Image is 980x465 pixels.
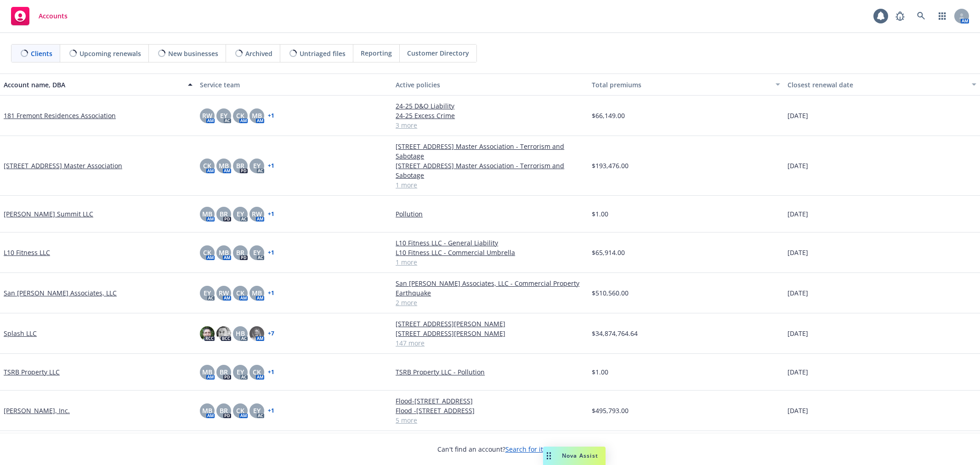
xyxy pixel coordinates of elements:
span: $65,914.00 [592,248,625,257]
a: 24-25 D&O Liability [396,101,584,111]
a: 5 more [396,415,584,425]
span: BR [220,406,228,415]
span: [DATE] [787,111,808,120]
a: 1 more [396,180,584,190]
a: L10 Fitness LLC - Commercial Umbrella [396,248,584,257]
a: [PERSON_NAME] Summit LLC [4,209,93,219]
a: + 7 [268,331,274,336]
span: CK [236,406,244,415]
a: + 1 [268,163,274,169]
span: $510,560.00 [592,288,629,298]
a: Flood -[STREET_ADDRESS] [396,406,584,415]
span: Accounts [39,12,68,20]
span: RW [219,288,229,298]
img: photo [216,326,231,341]
a: Earthquake [396,288,584,298]
span: Can't find an account? [437,444,543,454]
span: [DATE] [787,248,808,257]
span: [DATE] [787,367,808,377]
button: Service team [196,74,392,96]
span: CK [203,248,211,257]
span: [DATE] [787,329,808,338]
a: 3 more [396,120,584,130]
a: [STREET_ADDRESS] Master Association - Terrorism and Sabotage [396,142,584,161]
a: Splash LLC [4,329,37,338]
a: TSRB Property LLC [4,367,60,377]
span: [DATE] [787,161,808,170]
span: Upcoming renewals [79,49,141,58]
span: $66,149.00 [592,111,625,120]
img: photo [249,326,264,341]
a: San [PERSON_NAME] Associates, LLC [4,288,117,298]
a: Switch app [933,7,952,25]
span: [DATE] [787,406,808,415]
span: CK [236,111,244,120]
button: Active policies [392,74,588,96]
span: CK [203,161,211,170]
span: Clients [31,49,52,58]
span: EY [253,161,261,170]
div: Closest renewal date [787,80,966,90]
span: Archived [245,49,272,58]
span: EY [253,406,261,415]
a: 181 Fremont Residences Association [4,111,116,120]
a: + 1 [268,113,274,119]
span: $193,476.00 [592,161,629,170]
span: Reporting [361,48,392,58]
a: + 1 [268,290,274,296]
span: MB [202,367,212,377]
a: Search [912,7,930,25]
a: 2 more [396,298,584,307]
a: Search for it [505,445,543,454]
a: San [PERSON_NAME] Associates, LLC - Commercial Property [396,278,584,288]
div: Account name, DBA [4,80,182,90]
span: BR [236,248,244,257]
span: MB [219,248,229,257]
span: EY [220,111,227,120]
a: + 1 [268,408,274,414]
span: $495,793.00 [592,406,629,415]
span: MB [252,288,262,298]
div: Active policies [396,80,584,90]
span: RW [202,111,212,120]
a: [STREET_ADDRESS] Master Association - Terrorism and Sabotage [396,161,584,180]
div: Drag to move [543,447,555,465]
a: + 1 [268,250,274,255]
span: HB [236,329,245,338]
span: [DATE] [787,288,808,298]
span: BR [236,161,244,170]
span: Untriaged files [300,49,346,58]
img: photo [200,326,215,341]
a: + 1 [268,369,274,375]
a: [PERSON_NAME], Inc. [4,406,70,415]
span: MB [202,406,212,415]
div: Total premiums [592,80,770,90]
span: MB [252,111,262,120]
a: [STREET_ADDRESS][PERSON_NAME] [396,329,584,338]
span: MB [202,209,212,219]
a: Pollution [396,209,584,219]
button: Total premiums [588,74,784,96]
span: Customer Directory [407,48,469,58]
span: $1.00 [592,367,608,377]
span: CK [253,367,261,377]
span: MB [219,161,229,170]
a: 147 more [396,338,584,348]
a: [STREET_ADDRESS][PERSON_NAME] [396,319,584,329]
span: Nova Assist [562,452,598,459]
span: $34,874,764.64 [592,329,638,338]
a: Report a Bug [891,7,909,25]
button: Nova Assist [543,447,606,465]
a: Accounts [7,3,71,29]
a: Flood-[STREET_ADDRESS] [396,396,584,406]
a: 24-25 Excess Crime [396,111,584,120]
span: EY [237,209,244,219]
a: TSRB Property LLC - Pollution [396,367,584,377]
a: L10 Fitness LLC [4,248,50,257]
span: EY [253,248,261,257]
a: + 1 [268,211,274,217]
